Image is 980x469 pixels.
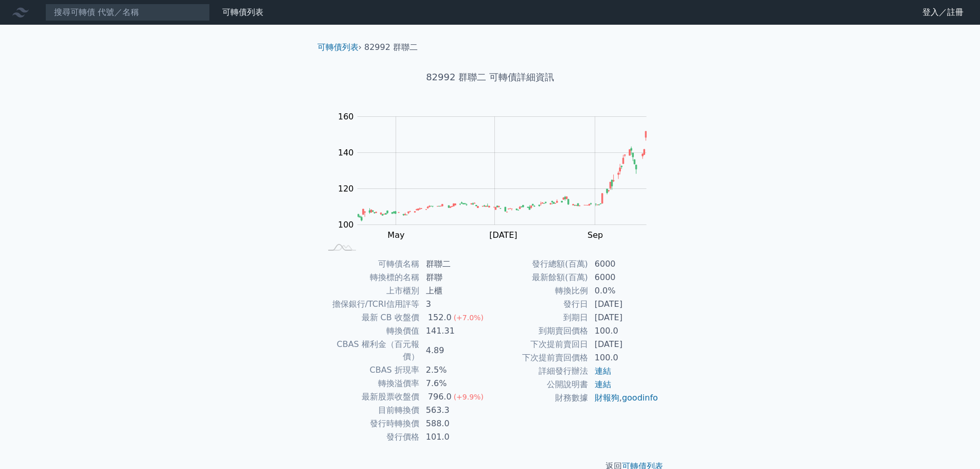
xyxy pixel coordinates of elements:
a: goodinfo [622,393,658,403]
td: 財務數據 [490,391,589,405]
div: 152.0 [426,311,454,324]
td: [DATE] [589,298,659,311]
a: 財報狗 [595,393,619,403]
h1: 82992 群聯二 可轉債詳細資訊 [309,70,671,84]
td: 下次提前賣回價格 [490,351,589,364]
tspan: 120 [338,184,354,194]
td: 2.5% [420,363,490,377]
tspan: May [387,230,404,240]
td: 上櫃 [420,284,490,298]
td: 141.31 [420,324,490,338]
td: 6000 [589,271,659,284]
td: 轉換比例 [490,284,589,298]
td: [DATE] [589,338,659,351]
td: 發行日 [490,298,589,311]
a: 可轉債列表 [222,7,263,17]
td: 發行價格 [322,430,420,444]
td: CBAS 權利金（百元報價） [322,338,420,363]
td: 588.0 [420,417,490,430]
td: , [589,391,659,405]
span: (+9.9%) [454,393,484,401]
td: 6000 [589,257,659,271]
td: 轉換溢價率 [322,377,420,390]
td: 最新 CB 收盤價 [322,311,420,324]
td: 最新股票收盤價 [322,390,420,404]
li: › [317,41,362,54]
td: 轉換價值 [322,324,420,338]
span: (+7.0%) [454,314,484,322]
td: 轉換標的名稱 [322,271,420,284]
tspan: Sep [587,230,603,240]
div: 聊天小工具 [929,420,980,469]
iframe: Chat Widget [929,420,980,469]
td: CBAS 折現率 [322,363,420,377]
td: 擔保銀行/TCRI信用評等 [322,298,420,311]
td: 群聯 [420,271,490,284]
g: Series [358,131,646,221]
tspan: [DATE] [489,230,517,240]
td: 100.0 [589,324,659,338]
td: 7.6% [420,377,490,390]
td: 上市櫃別 [322,284,420,298]
td: 發行時轉換價 [322,417,420,430]
a: 可轉債列表 [317,42,359,52]
td: 可轉債名稱 [322,257,420,271]
td: 詳細發行辦法 [490,364,589,378]
td: 到期賣回價格 [490,324,589,338]
li: 82992 群聯二 [364,41,418,54]
a: 登入／註冊 [914,4,972,21]
td: 3 [420,298,490,311]
g: Chart [333,112,662,240]
td: [DATE] [589,311,659,324]
td: 到期日 [490,311,589,324]
div: 796.0 [426,391,454,403]
td: 4.89 [420,338,490,363]
td: 目前轉換價 [322,404,420,417]
td: 下次提前賣回日 [490,338,589,351]
td: 563.3 [420,404,490,417]
tspan: 100 [338,220,354,230]
tspan: 140 [338,148,354,158]
td: 0.0% [589,284,659,298]
td: 100.0 [589,351,659,364]
td: 公開說明書 [490,378,589,391]
a: 連結 [595,366,611,376]
tspan: 160 [338,112,354,121]
input: 搜尋可轉債 代號／名稱 [45,4,210,21]
td: 群聯二 [420,257,490,271]
td: 發行總額(百萬) [490,257,589,271]
td: 最新餘額(百萬) [490,271,589,284]
td: 101.0 [420,430,490,444]
a: 連結 [595,379,611,389]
